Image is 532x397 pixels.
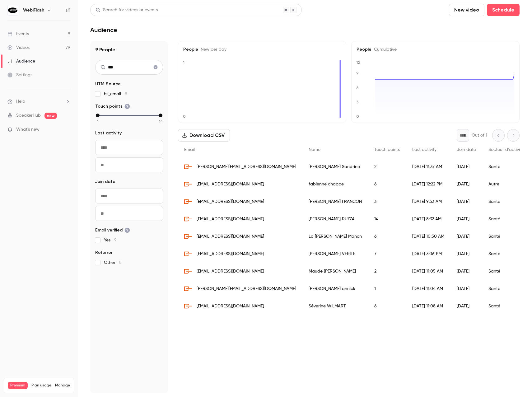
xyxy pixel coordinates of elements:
div: La [PERSON_NAME] Manon [302,228,368,245]
h5: People [183,46,341,53]
div: 6 [368,175,406,193]
p: Out of 1 [472,132,487,138]
span: New per day [198,47,226,52]
input: To [95,206,163,221]
div: Santé [482,158,530,175]
img: ipc.unicancer.fr [184,163,192,170]
div: Search for videos or events [96,7,158,13]
div: [DATE] 9:53 AM [406,193,450,210]
iframe: Noticeable Trigger [63,127,70,133]
span: Email [184,147,195,152]
div: 6 [368,297,406,315]
span: Last activity [95,130,122,136]
div: [DATE] 12:22 PM [406,175,450,193]
text: 9 [356,71,359,75]
div: [DATE] [450,175,482,193]
span: Yes [104,237,117,243]
div: 14 [368,210,406,228]
span: Referrer [95,250,113,256]
div: Santé [482,297,530,315]
div: [DATE] 8:32 AM [406,210,450,228]
button: Schedule [487,4,520,16]
span: [EMAIL_ADDRESS][DOMAIN_NAME] [197,268,264,275]
h5: People [357,46,514,53]
span: Name [309,147,320,152]
text: 3 [357,100,359,104]
div: 1 [368,280,406,297]
div: Santé [482,245,530,263]
input: From [95,140,163,155]
span: Cumulative [371,47,397,52]
span: Join date [95,179,115,185]
img: ipc.unicancer.fr [184,285,192,292]
span: Premium [8,382,28,389]
img: ipc.unicancer.fr [184,233,192,240]
img: ipc.unicancer.fr [184,250,192,258]
div: [DATE] [450,193,482,210]
button: New video [449,4,484,16]
text: 12 [356,60,360,65]
div: Santé [482,280,530,297]
input: From [95,189,163,203]
span: Other [104,259,122,266]
span: Touch points [374,147,400,152]
span: [EMAIL_ADDRESS][DOMAIN_NAME] [197,198,264,205]
span: 8 [119,260,122,265]
div: [DATE] [450,228,482,245]
span: UTM Source [95,81,121,87]
div: Events [7,31,29,37]
div: [DATE] [450,297,482,315]
a: Manage [55,383,70,388]
div: [DATE] 3:06 PM [406,245,450,263]
div: [DATE] [450,280,482,297]
h1: 9 People [95,46,163,54]
img: ipc.unicancer.fr [184,180,192,188]
span: 9 [114,238,117,242]
div: [DATE] [450,245,482,263]
div: [PERSON_NAME] VERITE [302,245,368,263]
div: [PERSON_NAME] FRANCON [302,193,368,210]
div: Autre [482,175,530,193]
text: 1 [183,60,184,65]
span: hs_email [104,91,127,97]
div: Séverine WILMART [302,297,368,315]
button: Clear search [151,62,161,72]
img: ipc.unicancer.fr [184,198,192,205]
span: Touch points [95,103,130,110]
span: [EMAIL_ADDRESS][DOMAIN_NAME] [197,303,264,310]
span: 1 [97,119,98,124]
div: Santé [482,263,530,280]
div: [DATE] 10:50 AM [406,228,450,245]
div: [DATE] 11:05 AM [406,263,450,280]
span: [PERSON_NAME][EMAIL_ADDRESS][DOMAIN_NAME] [197,286,296,292]
input: To [95,157,163,172]
div: 6 [368,228,406,245]
span: new [44,113,57,119]
text: 0 [356,114,359,119]
span: 8 [125,92,127,96]
div: Santé [482,228,530,245]
div: Santé [482,193,530,210]
div: [DATE] 11:08 AM [406,297,450,315]
h6: WebiFlash [23,7,44,13]
img: WebiFlash [8,5,18,15]
div: Maude [PERSON_NAME] [302,263,368,280]
span: Join date [457,147,476,152]
div: 7 [368,245,406,263]
div: [DATE] [450,263,482,280]
span: Help [16,98,25,105]
span: [EMAIL_ADDRESS][DOMAIN_NAME] [197,233,264,240]
div: 2 [368,263,406,280]
div: [DATE] 11:04 AM [406,280,450,297]
div: 2 [368,158,406,175]
div: [DATE] [450,158,482,175]
div: [PERSON_NAME] RUZZA [302,210,368,228]
div: fabienne chappe [302,175,368,193]
a: SpeakerHub [16,112,41,119]
span: What's new [16,126,40,133]
span: Email verified [95,227,130,233]
span: [EMAIL_ADDRESS][DOMAIN_NAME] [197,251,264,257]
div: Santé [482,210,530,228]
li: help-dropdown-opener [7,98,70,105]
span: Plan usage [31,383,51,388]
